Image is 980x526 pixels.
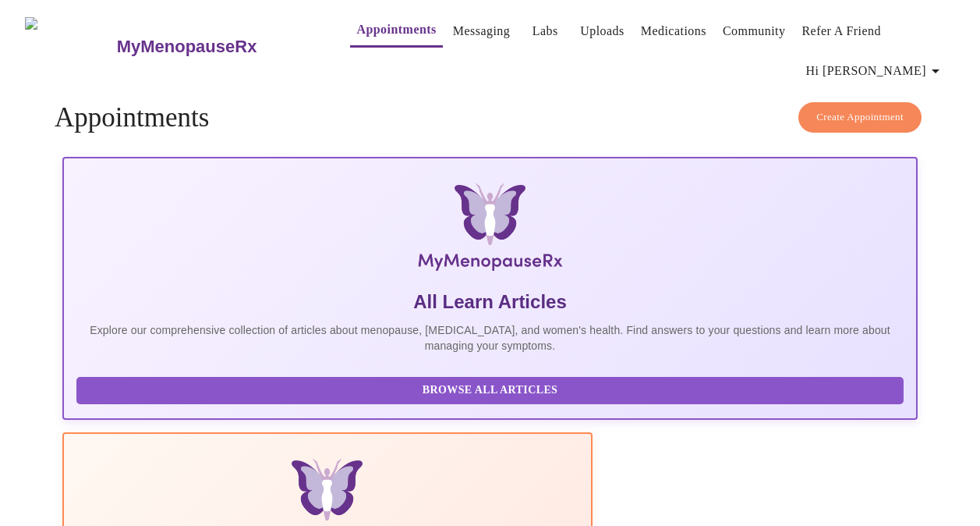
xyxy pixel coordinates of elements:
button: Community [716,16,792,47]
a: Uploads [580,20,624,42]
a: Browse All Articles [76,382,907,396]
button: Create Appointment [798,102,922,133]
button: Labs [520,16,570,47]
a: Appointments [356,19,436,41]
button: Uploads [574,16,631,47]
h4: Appointments [55,102,925,133]
a: Labs [532,20,558,42]
h5: All Learn Articles [76,290,904,315]
button: Messaging [447,16,516,47]
img: MyMenopauseRx Logo [205,183,775,277]
span: Hi [PERSON_NAME] [806,60,945,82]
button: Hi [PERSON_NAME] [800,55,951,87]
a: Community [723,20,786,42]
a: Refer a Friend [801,20,881,42]
button: Refer a Friend [795,16,887,47]
a: Medications [641,20,706,42]
a: Messaging [453,20,510,42]
img: MyMenopauseRx Logo [25,17,115,76]
span: Create Appointment [816,108,904,126]
button: Appointments [350,14,442,48]
button: Browse All Articles [76,377,904,404]
span: Browse All Articles [92,381,888,400]
button: Medications [635,16,713,47]
h3: MyMenopauseRx [117,37,257,57]
a: MyMenopauseRx [115,20,319,74]
p: Explore our comprehensive collection of articles about menopause, [MEDICAL_DATA], and women's hea... [76,322,904,354]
